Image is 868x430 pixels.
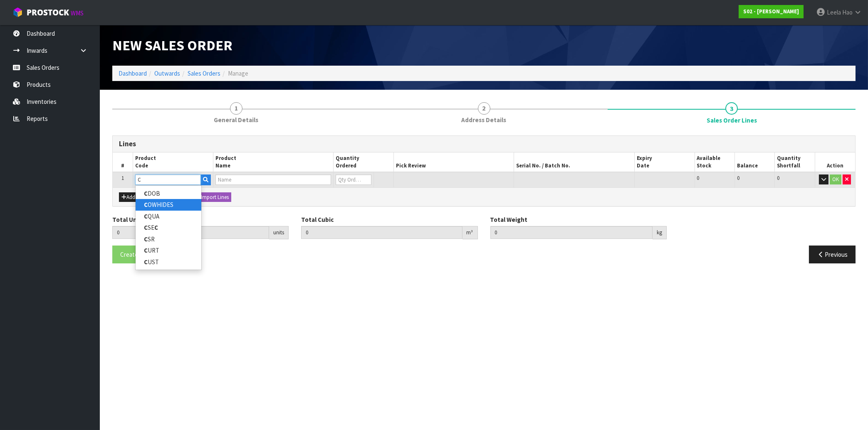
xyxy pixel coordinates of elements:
strong: C [144,235,148,243]
a: CURT [136,245,201,256]
a: COWHIDES [136,199,201,210]
span: Leela [827,8,841,16]
th: Quantity Ordered [334,152,394,172]
a: CUST [136,256,201,268]
small: WMS [71,9,84,17]
label: Total Cubic [301,215,334,224]
span: Address Details [462,115,507,124]
strong: C [144,189,148,197]
th: Expiry Date [634,152,695,172]
th: # [113,152,133,172]
strong: C [144,201,148,209]
span: Sales Order Lines [707,116,757,125]
label: Total Weight [490,215,528,224]
div: kg [653,226,667,239]
span: 0 [697,174,700,182]
span: 1 [121,174,124,182]
a: CSR [136,233,201,245]
strong: C [144,224,148,231]
img: cube-alt.png [12,7,23,17]
span: Hao [842,8,853,16]
th: Product Name [213,152,333,172]
button: Import Lines [193,192,231,202]
strong: C [144,258,148,266]
span: 3 [725,102,738,115]
input: Total Units [112,226,269,239]
strong: S02 - [PERSON_NAME] [743,8,799,15]
strong: C [154,224,158,231]
span: Sales Order Lines [112,129,856,270]
input: Code [135,174,201,185]
th: Serial No. / Batch No. [514,152,634,172]
span: 1 [230,102,242,115]
a: Dashboard [119,69,147,77]
th: Pick Review [393,152,514,172]
button: Previous [809,246,856,263]
th: Product Code [133,152,213,172]
span: ProStock [27,7,69,18]
label: Total Units [112,215,144,224]
button: Create Order [112,246,162,263]
a: Sales Orders [188,69,220,77]
span: 2 [478,102,490,115]
button: OK [830,174,841,184]
input: Name [215,174,331,185]
span: 0 [777,174,779,182]
h3: Lines [119,140,849,148]
input: Total Cubic [301,226,462,239]
button: Add Line [119,192,148,202]
th: Action [815,152,855,172]
span: Manage [228,69,248,77]
th: Balance [734,152,774,172]
span: Create Order [120,251,154,258]
th: Available Stock [695,152,734,172]
strong: C [144,246,148,254]
span: General Details [214,115,258,124]
th: Quantity Shortfall [775,152,815,172]
input: Qty Ordered [336,174,371,185]
span: 0 [737,174,739,182]
div: units [269,226,289,239]
a: CDOB [136,188,201,199]
div: m³ [462,226,478,239]
span: New Sales Order [112,36,232,54]
a: CSEC [136,222,201,233]
a: CQUA [136,211,201,222]
input: Total Weight [490,226,653,239]
a: Outwards [154,69,180,77]
strong: C [144,212,148,220]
